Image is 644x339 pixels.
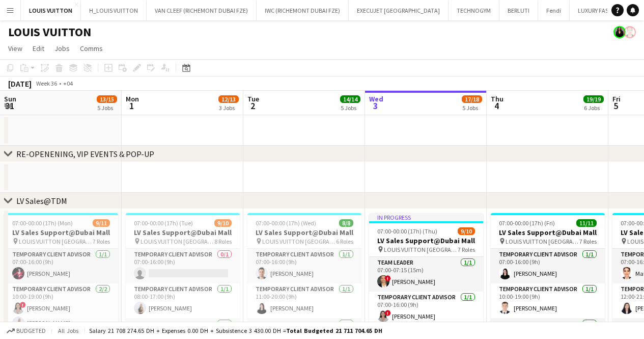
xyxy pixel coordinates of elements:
[214,219,232,227] span: 9/10
[579,238,597,245] span: 7 Roles
[134,219,193,227] span: 07:00-00:00 (17h) (Tue)
[3,100,16,112] span: 31
[20,302,26,308] span: !
[611,100,621,112] span: 5
[8,24,91,40] h1: LOUIS VUITTON
[385,310,391,316] span: !
[262,238,336,245] span: LOUIS VUITTON [GEOGRAPHIC_DATA] - [GEOGRAPHIC_DATA]
[33,44,44,53] span: Edit
[256,219,316,227] span: 07:00-00:00 (17h) (Wed)
[491,249,605,283] app-card-role: Temporary Client Advisor1/107:00-16:00 (9h)[PERSON_NAME]
[491,94,503,103] span: Thu
[449,1,499,20] button: TECHNOGYM
[81,1,147,20] button: H_LOUIS VUITTON
[29,42,48,55] a: Edit
[124,100,139,112] span: 1
[247,228,361,237] h3: LV Sales Support@Dubai Mall
[219,104,238,112] div: 3 Jobs
[247,94,259,103] span: Tue
[462,104,482,112] div: 5 Jobs
[5,325,47,336] button: Budgeted
[4,249,118,283] app-card-role: Temporary Client Advisor1/107:00-16:00 (9h)[PERSON_NAME]
[89,327,382,334] div: Salary 21 708 274.65 DH + Expenses 0.00 DH + Subsistence 3 430.00 DH =
[4,283,118,333] app-card-role: Temporary Client Advisor2/210:00-19:00 (9h)![PERSON_NAME][PERSON_NAME]
[16,327,46,334] span: Budgeted
[336,238,353,245] span: 6 Roles
[4,42,26,55] a: View
[499,1,538,20] button: BERLUTI
[16,149,154,159] div: RE-OPENENING, VIP EVENTS & POP-UP
[8,44,22,53] span: View
[340,95,360,103] span: 14/14
[613,26,626,38] app-user-avatar: Maria Fernandes
[214,238,232,245] span: 8 Roles
[491,283,605,318] app-card-role: Temporary Client Advisor1/110:00-19:00 (9h)[PERSON_NAME]
[624,26,636,38] app-user-avatar: Hanna Emia
[369,257,483,292] app-card-role: Team Leader1/107:00-07:15 (15m)![PERSON_NAME]
[612,94,621,103] span: Fri
[126,228,240,237] h3: LV Sales Support@Dubai Mall
[93,238,110,245] span: 7 Roles
[54,44,70,53] span: Jobs
[506,238,579,245] span: LOUIS VUITTON [GEOGRAPHIC_DATA] - [GEOGRAPHIC_DATA]
[4,228,118,237] h3: LV Sales Support@Dubai Mall
[16,196,67,206] div: LV Sales@TDM
[93,219,110,227] span: 9/11
[8,79,32,89] div: [DATE]
[377,227,437,235] span: 07:00-00:00 (17h) (Thu)
[499,219,555,227] span: 07:00-00:00 (17h) (Fri)
[247,283,361,318] app-card-role: Temporary Client Advisor1/111:00-20:00 (9h)[PERSON_NAME]
[368,100,383,112] span: 3
[385,275,391,281] span: !
[369,213,483,221] div: In progress
[491,228,605,237] h3: LV Sales Support@Dubai Mall
[126,249,240,283] app-card-role: Temporary Client Advisor0/107:00-16:00 (9h)
[50,42,74,55] a: Jobs
[126,94,139,103] span: Mon
[458,246,475,253] span: 7 Roles
[97,95,117,103] span: 13/15
[76,42,107,55] a: Comms
[538,1,570,20] button: Fendi
[384,246,458,253] span: LOUIS VUITTON [GEOGRAPHIC_DATA] - [GEOGRAPHIC_DATA]
[349,1,449,20] button: EXECUJET [GEOGRAPHIC_DATA]
[584,104,603,112] div: 6 Jobs
[286,327,382,334] span: Total Budgeted 21 711 704.65 DH
[462,95,482,103] span: 17/18
[369,236,483,245] h3: LV Sales Support@Dubai Mall
[247,249,361,283] app-card-role: Temporary Client Advisor1/107:00-16:00 (9h)[PERSON_NAME]
[257,1,349,20] button: IWC (RICHEMONT DUBAI FZE)
[126,283,240,318] app-card-role: Temporary Client Advisor1/108:00-17:00 (9h)[PERSON_NAME]
[339,219,353,227] span: 8/8
[12,219,73,227] span: 07:00-00:00 (17h) (Mon)
[341,104,360,112] div: 5 Jobs
[141,238,214,245] span: LOUIS VUITTON [GEOGRAPHIC_DATA] - [GEOGRAPHIC_DATA]
[246,100,259,112] span: 2
[34,80,59,87] span: Week 36
[63,80,73,87] div: +04
[218,95,239,103] span: 12/13
[56,327,80,334] span: All jobs
[147,1,257,20] button: VAN CLEEF (RICHEMONT DUBAI FZE)
[97,104,117,112] div: 5 Jobs
[576,219,597,227] span: 11/11
[80,44,103,53] span: Comms
[369,94,383,103] span: Wed
[4,94,16,103] span: Sun
[369,292,483,326] app-card-role: Temporary Client Advisor1/107:00-16:00 (9h)![PERSON_NAME]
[583,95,604,103] span: 19/19
[458,227,475,235] span: 9/10
[489,100,503,112] span: 4
[19,238,93,245] span: LOUIS VUITTON [GEOGRAPHIC_DATA] - [GEOGRAPHIC_DATA]
[21,1,81,20] button: LOUIS VUITTON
